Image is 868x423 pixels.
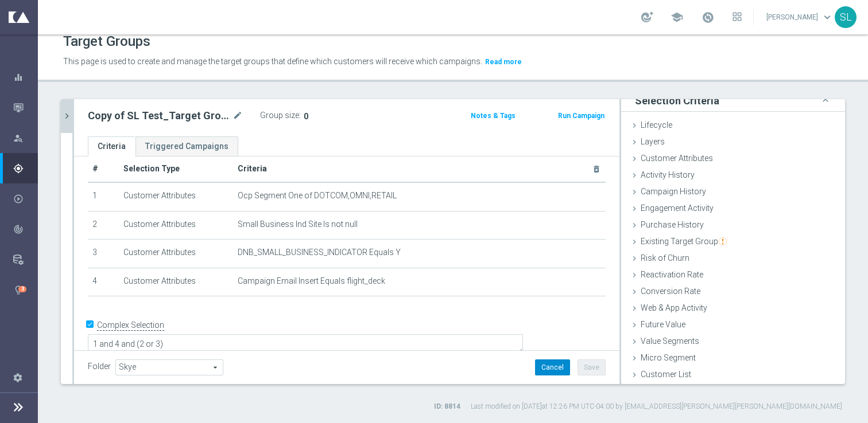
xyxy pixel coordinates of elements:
span: This page is used to create and manage the target groups that define which customers will receive... [63,57,482,66]
h2: Copy of SL Test_Target Group_2024 [88,109,230,123]
span: Ocp Segment One of DOTCOM,OMNI,RETAIL [238,191,397,201]
i: mode_edit [232,109,243,123]
td: Customer Attributes [119,268,232,296]
div: Optibot [13,275,37,305]
span: Campaign History [641,187,706,196]
td: Customer Attributes [119,182,232,211]
button: Data Studio [13,255,38,264]
label: : [299,111,301,120]
button: Cancel [535,359,570,375]
span: Lifecycle [641,120,672,130]
span: Engagement Activity [641,203,714,213]
span: Future Value [641,320,685,329]
i: settings [13,372,23,382]
div: Data Studio [13,254,37,265]
div: SL [835,6,857,28]
i: gps_fixed [13,163,24,174]
div: Settings [6,362,30,393]
label: Group size [260,111,299,120]
div: 3 [18,286,26,292]
div: Plan [13,163,37,174]
span: 0 [304,112,308,121]
span: school [671,11,683,23]
div: Execute [13,194,37,204]
button: Run Campaign [557,109,606,122]
td: 1 [88,182,119,211]
button: lightbulb Optibot 3 [13,285,38,295]
h3: Selection Criteria [635,94,719,107]
th: Selection Type [119,156,232,182]
i: play_circle_outline [13,194,24,204]
button: equalizer Dashboard [13,73,38,82]
button: person_search Explore [13,134,38,143]
span: Customer List [641,370,691,379]
span: Customer Attributes [641,154,713,163]
button: play_circle_outline Execute [13,194,38,203]
td: 3 [88,240,119,268]
button: Read more [484,56,523,68]
label: Folder [88,362,111,371]
i: lightbulb [13,285,24,295]
span: Activity History [641,170,695,179]
span: Existing Target Group [641,237,727,246]
th: # [88,156,119,182]
i: track_changes [13,224,24,234]
div: Analyze [13,224,37,234]
span: Risk of Churn [641,253,689,263]
a: Criteria [88,136,135,156]
span: Small Business Ind Site Is not null [238,220,358,229]
button: Mission Control [13,103,38,112]
button: gps_fixed Plan [13,164,38,173]
button: chevron_right [61,99,72,133]
span: DNB_SMALL_BUSINESS_INDICATOR Equals Y [238,248,401,257]
button: Notes & Tags [470,109,517,122]
span: Purchase History [641,220,704,229]
button: Save [578,359,606,375]
td: 2 [88,211,119,240]
label: Last modified on [DATE] at 12:26 PM UTC-04:00 by [EMAIL_ADDRESS][PERSON_NAME][PERSON_NAME][DOMAIN... [471,402,842,412]
i: chevron_right [61,111,72,122]
td: Customer Attributes [119,211,232,240]
a: Triggered Campaigns [135,136,238,156]
span: Conversion Rate [641,287,700,296]
span: Micro Segment [641,353,696,362]
span: Web & App Activity [641,303,707,312]
i: equalizer [13,72,24,83]
i: delete_forever [592,164,601,174]
span: Layers [641,137,665,146]
span: keyboard_arrow_down [821,11,834,23]
td: Customer Attributes [119,240,232,268]
h1: Target Groups [63,33,150,50]
span: Reactivation Rate [641,270,703,279]
td: 4 [88,268,119,296]
label: ID: 8814 [434,402,460,412]
div: Mission Control [13,92,37,123]
a: [PERSON_NAME]keyboard_arrow_down [765,9,835,26]
span: Campaign Email Insert Equals flight_deck [238,276,385,286]
span: Value Segments [641,336,699,346]
div: Dashboard [13,62,37,92]
i: close [820,92,831,107]
span: Criteria [238,164,267,173]
button: track_changes Analyze [13,225,38,234]
div: Explore [13,133,37,143]
i: person_search [13,133,24,143]
label: Complex Selection [97,320,164,331]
